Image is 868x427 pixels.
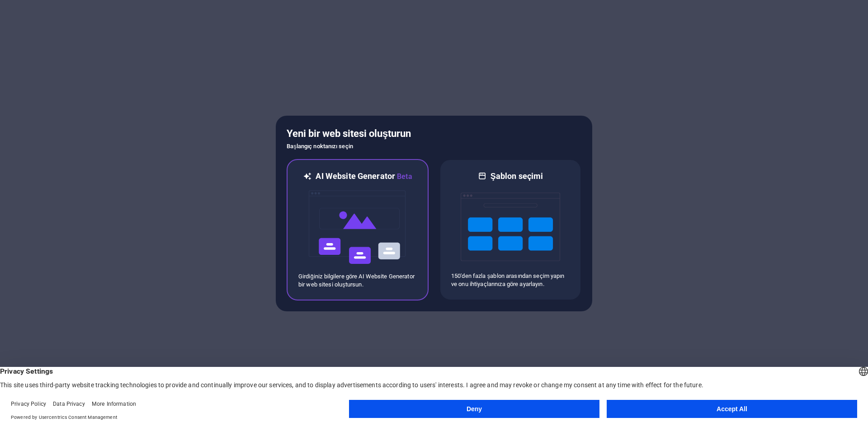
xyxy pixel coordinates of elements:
h6: AI Website Generator [316,171,412,182]
p: 150'den fazla şablon arasından seçim yapın ve onu ihtiyaçlarınıza göre ayarlayın. [451,272,570,288]
div: Şablon seçimi150'den fazla şablon arasından seçim yapın ve onu ihtiyaçlarınıza göre ayarlayın. [439,159,581,300]
h6: Şablon seçimi [491,171,543,182]
div: AI Website GeneratorBetaaiGirdiğiniz bilgilere göre AI Website Generator bir web sitesi oluştursun. [287,159,429,300]
h6: Başlangıç noktanızı seçin [287,141,581,152]
p: Girdiğiniz bilgilere göre AI Website Generator bir web sitesi oluştursun. [298,272,417,289]
img: ai [308,182,407,272]
h5: Yeni bir web sitesi oluşturun [287,127,581,141]
span: Beta [395,172,412,181]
